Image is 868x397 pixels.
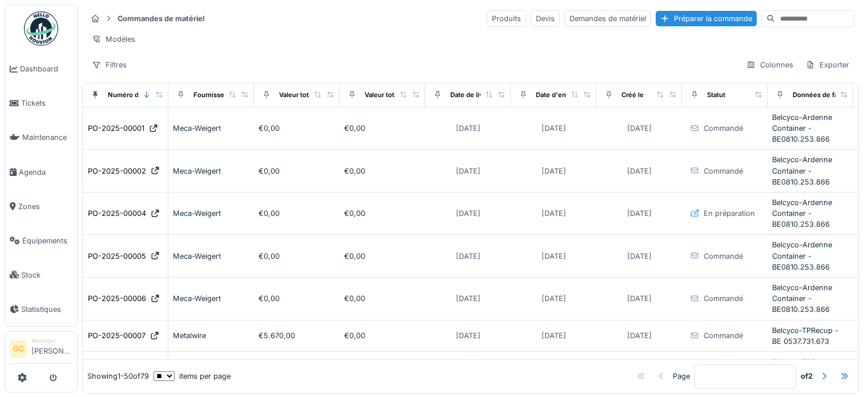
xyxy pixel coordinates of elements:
[10,340,27,358] li: GC
[259,251,335,262] div: €0,00
[173,330,249,341] div: Metalwire
[456,293,481,304] div: [DATE]
[456,123,481,134] div: [DATE]
[173,166,249,177] div: Meca-Weigert
[627,293,652,304] div: [DATE]
[542,208,566,219] div: [DATE]
[259,293,335,304] div: €0,00
[87,31,140,47] div: Modèles
[344,251,421,262] div: €0,00
[259,123,335,134] div: €0,00
[704,123,743,134] div: Commandé
[108,90,179,100] div: Numéro de commande
[88,293,146,304] div: PO-2025-00006
[704,251,743,262] div: Commandé
[627,330,652,341] div: [DATE]
[772,239,849,272] div: Belcyco-Ardenne Container - BE0810.253.866
[18,201,72,212] span: Zones
[704,166,743,177] div: Commandé
[621,90,644,100] div: Créé le
[365,90,431,100] div: Valeur totale facturée
[456,166,481,177] div: [DATE]
[21,270,72,280] span: Stock
[5,86,77,121] a: Tickets
[801,57,854,73] div: Exporter
[113,13,209,24] strong: Commandes de matériel
[656,11,757,26] div: Préparer la commande
[450,90,502,100] div: Date de livraison
[19,167,72,178] span: Agenda
[88,208,146,219] div: PO-2025-00004
[487,10,526,27] div: Produits
[772,112,849,145] div: Belcyco-Ardenne Container - BE0810.253.866
[772,282,849,315] div: Belcyco-Ardenne Container - BE0810.253.866
[31,336,72,361] li: [PERSON_NAME]
[531,10,560,27] div: Devis
[88,123,144,134] div: PO-2025-00001
[627,208,652,219] div: [DATE]
[173,123,249,134] div: Meca-Weigert
[456,208,481,219] div: [DATE]
[5,155,77,189] a: Agenda
[542,123,566,134] div: [DATE]
[772,325,849,347] div: Belcyco-TPRecup - BE 0537.731.673
[741,57,798,73] div: Colonnes
[542,166,566,177] div: [DATE]
[5,121,77,155] a: Maintenance
[173,208,249,219] div: Meca-Weigert
[542,330,566,341] div: [DATE]
[88,251,146,262] div: PO-2025-00005
[344,330,421,341] div: €0,00
[279,90,358,100] div: Valeur totale commandée
[87,371,149,382] div: Showing 1 - 50 of 79
[704,330,743,341] div: Commandé
[344,208,421,219] div: €0,00
[344,123,421,134] div: €0,00
[704,293,743,304] div: Commandé
[259,166,335,177] div: €0,00
[22,132,72,143] span: Maintenance
[87,57,132,73] div: Filtres
[542,293,566,304] div: [DATE]
[31,336,72,345] div: Manager
[673,371,690,382] div: Page
[173,251,249,262] div: Meca-Weigert
[793,90,866,100] div: Données de facturation
[88,166,146,177] div: PO-2025-00002
[5,52,77,86] a: Dashboard
[173,293,249,304] div: Meca-Weigert
[24,11,58,46] img: Badge_color-CXgf-gQk.svg
[259,330,335,341] div: €5.670,00
[542,251,566,262] div: [DATE]
[772,356,849,378] div: Belcyco-TPRecup - BE 0537.731.673
[22,235,72,246] span: Équipements
[88,330,146,341] div: PO-2025-00007
[627,123,652,134] div: [DATE]
[5,223,77,258] a: Équipements
[20,63,72,74] span: Dashboard
[456,330,481,341] div: [DATE]
[627,251,652,262] div: [DATE]
[10,336,72,364] a: GC Manager[PERSON_NAME]
[456,251,481,262] div: [DATE]
[772,197,849,230] div: Belcyco-Ardenne Container - BE0810.253.866
[536,90,629,100] div: Date d'envoi de la commande
[707,90,725,100] div: Statut
[21,304,72,315] span: Statistiques
[193,90,231,100] div: Fournisseur
[704,208,755,219] div: En préparation
[344,166,421,177] div: €0,00
[344,293,421,304] div: €0,00
[259,208,335,219] div: €0,00
[564,10,651,27] div: Demandes de matériel
[5,189,77,223] a: Zones
[5,258,77,292] a: Stock
[5,292,77,326] a: Statistiques
[154,371,231,382] div: items per page
[21,98,72,109] span: Tickets
[801,371,813,382] strong: of 2
[627,166,652,177] div: [DATE]
[772,154,849,187] div: Belcyco-Ardenne Container - BE0810.253.866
